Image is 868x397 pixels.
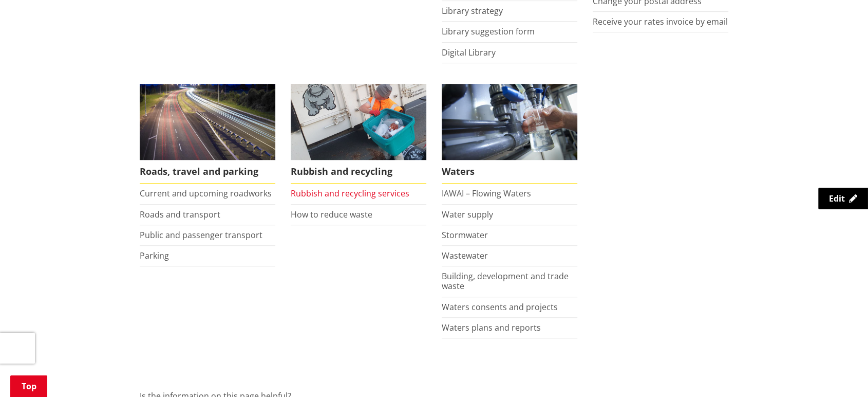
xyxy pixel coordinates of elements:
a: How to reduce waste [291,209,372,220]
span: Edit [829,193,845,204]
img: Water treatment [442,84,577,160]
a: Parking [140,250,169,261]
span: Waters [442,160,577,184]
a: Digital Library [442,47,496,58]
a: Waters [442,84,577,184]
a: Waters consents and projects [442,301,558,313]
a: Roads, travel and parking Roads, travel and parking [140,84,275,184]
img: Roads, travel and parking [140,84,275,160]
a: Wastewater [442,250,488,261]
a: Stormwater [442,229,488,241]
img: Rubbish and recycling [291,84,426,160]
a: Rubbish and recycling services [291,188,409,199]
span: Rubbish and recycling [291,160,426,184]
a: Roads and transport [140,209,220,220]
iframe: Messenger Launcher [821,354,858,391]
a: Public and passenger transport [140,229,262,241]
span: Roads, travel and parking [140,160,275,184]
a: Rubbish and recycling [291,84,426,184]
a: Receive your rates invoice by email [593,16,728,27]
a: IAWAI – Flowing Waters [442,188,531,199]
a: Top [10,375,47,397]
a: Building, development and trade waste [442,270,569,292]
a: Library suggestion form [442,26,535,37]
a: Edit [818,188,868,209]
a: Waters plans and reports [442,322,541,333]
a: Library strategy [442,5,503,16]
a: Current and upcoming roadworks [140,188,272,199]
a: Water supply [442,209,493,220]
